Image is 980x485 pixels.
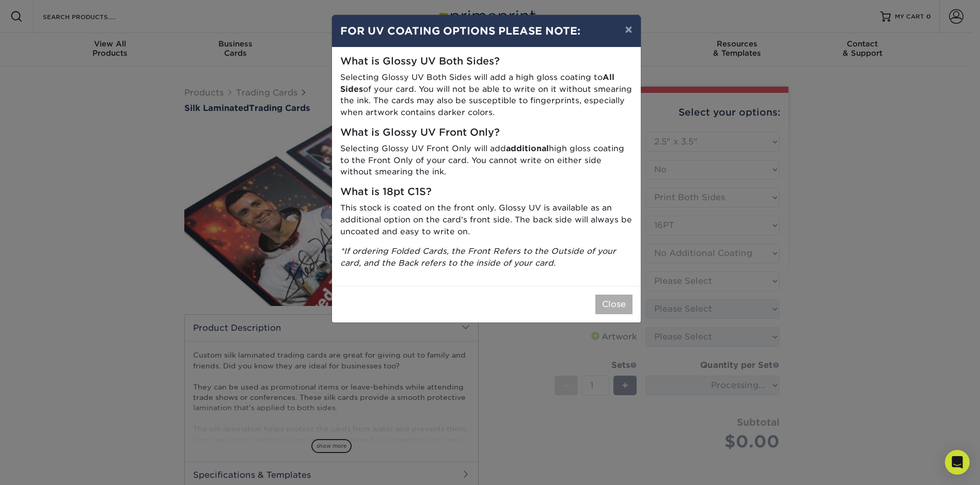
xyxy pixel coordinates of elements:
p: Selecting Glossy UV Both Sides will add a high gloss coating to of your card. You will not be abl... [340,72,633,119]
h5: What is Glossy UV Both Sides? [340,56,633,68]
h4: FOR UV COATING OPTIONS PLEASE NOTE: [340,23,633,39]
p: This stock is coated on the front only. Glossy UV is available as an additional option on the car... [340,202,633,237]
h5: What is Glossy UV Front Only? [340,127,633,139]
p: Selecting Glossy UV Front Only will add high gloss coating to the Front Only of your card. You ca... [340,143,633,178]
button: Close [595,295,633,314]
i: *If ordering Folded Cards, the Front Refers to the Outside of your card, and the Back refers to t... [340,246,616,268]
div: Open Intercom Messenger [945,450,970,475]
strong: All Sides [340,72,614,94]
button: × [617,15,640,44]
strong: additional [506,143,549,153]
h5: What is 18pt C1S? [340,186,633,198]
